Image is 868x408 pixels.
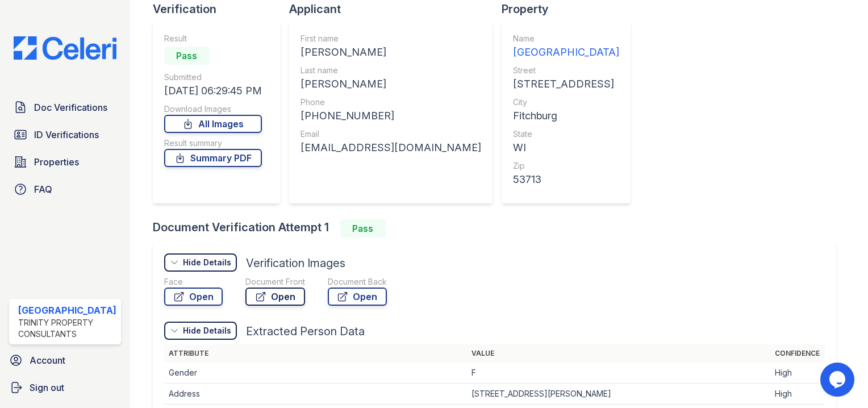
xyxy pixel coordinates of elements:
[301,108,481,124] div: [PHONE_NUMBER]
[301,97,481,108] div: Phone
[9,151,121,173] a: Properties
[245,288,305,306] a: Open
[153,1,289,17] div: Verification
[301,33,481,44] div: First name
[5,376,126,399] a: Sign out
[301,140,481,156] div: [EMAIL_ADDRESS][DOMAIN_NAME]
[301,65,481,76] div: Last name
[301,76,481,92] div: [PERSON_NAME]
[164,276,223,288] div: Face
[770,384,825,405] td: High
[289,1,502,17] div: Applicant
[9,96,121,119] a: Doc Verifications
[164,115,262,133] a: All Images
[467,363,770,384] td: F
[164,47,210,65] div: Pass
[770,363,825,384] td: High
[18,317,116,340] div: Trinity Property Consultants
[164,344,468,363] th: Attribute
[513,44,619,60] div: [GEOGRAPHIC_DATA]
[30,353,65,367] span: Account
[164,33,262,44] div: Result
[5,349,126,372] a: Account
[513,128,619,140] div: State
[5,36,126,60] img: CE_Logo_Blue-a8612792a0a2168367f1c8372b55b34899dd931a85d93a1a3d3e32e68fde9ad4.png
[513,108,619,124] div: Fitchburg
[820,363,857,397] iframe: chat widget
[245,276,305,288] div: Document Front
[164,138,262,149] div: Result summary
[34,101,107,114] span: Doc Verifications
[9,123,121,146] a: ID Verifications
[467,344,770,363] th: Value
[513,97,619,108] div: City
[164,288,223,306] a: Open
[164,72,262,83] div: Submitted
[246,255,345,271] div: Verification Images
[164,149,262,167] a: Summary PDF
[513,76,619,92] div: [STREET_ADDRESS]
[153,219,845,238] div: Document Verification Attempt 1
[183,325,231,336] div: Hide Details
[183,257,231,268] div: Hide Details
[770,344,825,363] th: Confidence
[328,288,387,306] a: Open
[513,33,619,60] a: Name [GEOGRAPHIC_DATA]
[30,381,64,394] span: Sign out
[467,384,770,405] td: [STREET_ADDRESS][PERSON_NAME]
[513,65,619,76] div: Street
[34,155,79,169] span: Properties
[513,160,619,172] div: Zip
[18,303,116,317] div: [GEOGRAPHIC_DATA]
[246,323,365,339] div: Extracted Person Data
[301,44,481,60] div: [PERSON_NAME]
[301,128,481,140] div: Email
[164,384,468,405] td: Address
[328,276,387,288] div: Document Back
[9,178,121,201] a: FAQ
[164,83,262,99] div: [DATE] 06:29:45 PM
[34,182,52,196] span: FAQ
[164,103,262,115] div: Download Images
[502,1,640,17] div: Property
[513,33,619,44] div: Name
[34,128,99,141] span: ID Verifications
[513,140,619,156] div: WI
[513,172,619,188] div: 53713
[340,219,386,238] div: Pass
[164,363,468,384] td: Gender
